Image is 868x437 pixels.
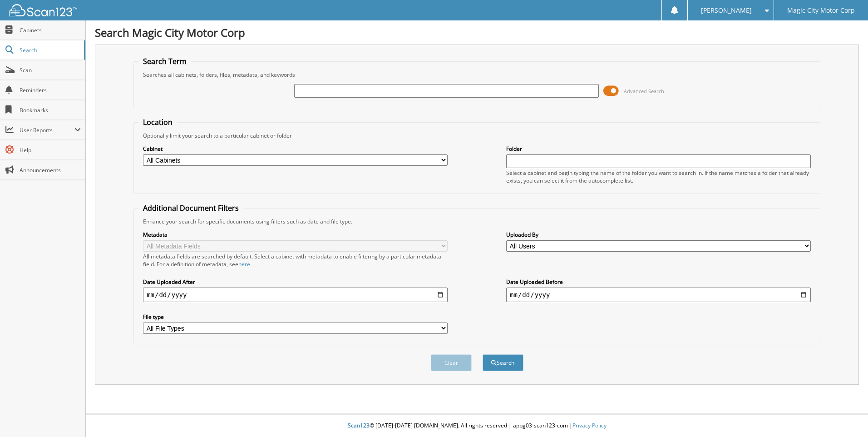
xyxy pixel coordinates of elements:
div: © [DATE]-[DATE] [DOMAIN_NAME]. All rights reserved | appg03-scan123-com | [86,415,868,437]
span: [PERSON_NAME] [701,8,752,13]
span: Scan [20,66,81,74]
div: Optionally limit your search to a particular cabinet or folder [138,132,815,139]
button: Search [483,354,523,371]
a: here [238,260,250,268]
span: Search [20,46,79,54]
legend: Location [138,117,177,127]
img: scan123-logo-white.svg [9,4,77,16]
label: Cabinet [143,145,448,153]
a: Privacy Policy [572,422,607,429]
label: Uploaded By [506,231,811,238]
span: Cabinets [20,26,81,34]
span: Scan123 [348,422,370,429]
div: Searches all cabinets, folders, files, metadata, and keywords [138,71,815,79]
span: Bookmarks [20,106,81,114]
span: Announcements [20,166,81,174]
h1: Search Magic City Motor Corp [95,25,859,40]
span: User Reports [20,126,74,134]
legend: Search Term [138,56,191,66]
div: Select a cabinet and begin typing the name of the folder you want to search in. If the name match... [506,169,811,184]
label: Folder [506,145,811,153]
label: Date Uploaded Before [506,278,811,286]
span: Magic City Motor Corp [787,8,855,13]
div: All metadata fields are searched by default. Select a cabinet with metadata to enable filtering b... [143,253,448,268]
span: Advanced Search [624,88,664,94]
iframe: Chat Widget [823,393,868,437]
span: Help [20,146,81,154]
legend: Additional Document Filters [138,203,243,213]
div: Enhance your search for specific documents using filters such as date and file type. [138,218,815,225]
label: Metadata [143,231,448,238]
label: File type [143,313,448,321]
input: end [506,288,811,302]
button: Clear [431,354,472,371]
span: Reminders [20,86,81,94]
input: start [143,288,448,302]
label: Date Uploaded After [143,278,448,286]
